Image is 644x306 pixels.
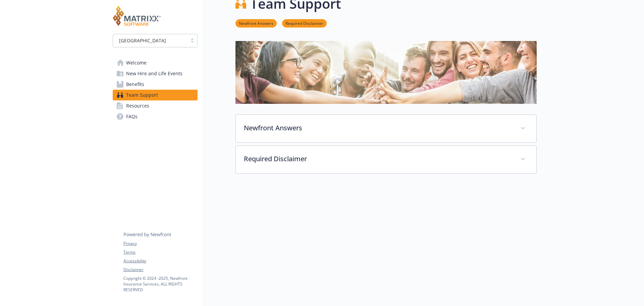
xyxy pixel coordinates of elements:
a: FAQs [113,111,198,122]
div: Newfront Answers [236,115,536,142]
p: Required Disclaimer [244,154,512,164]
a: Resources [113,100,198,111]
a: Required Disclaimer [282,20,327,26]
span: Resources [126,100,149,111]
span: FAQs [126,111,138,122]
span: [GEOGRAPHIC_DATA] [119,37,166,44]
a: Disclaimer [123,267,197,273]
span: [GEOGRAPHIC_DATA] [116,37,184,44]
a: Accessibility [123,258,197,264]
a: Privacy [123,241,197,247]
a: New Hire and Life Events [113,68,198,79]
div: Required Disclaimer [236,146,536,173]
span: Benefits [126,79,144,90]
a: Welcome [113,57,198,68]
img: team support page banner [235,41,537,104]
p: Copyright © 2024 - 2025 , Newfront Insurance Services, ALL RIGHTS RESERVED [123,275,197,293]
span: Team Support [126,90,158,100]
a: Benefits [113,79,198,90]
span: New Hire and Life Events [126,68,182,79]
a: Newfront Answers [235,20,277,26]
a: Terms [123,249,197,255]
span: Welcome [126,57,147,68]
a: Team Support [113,90,198,100]
p: Newfront Answers [244,123,512,133]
